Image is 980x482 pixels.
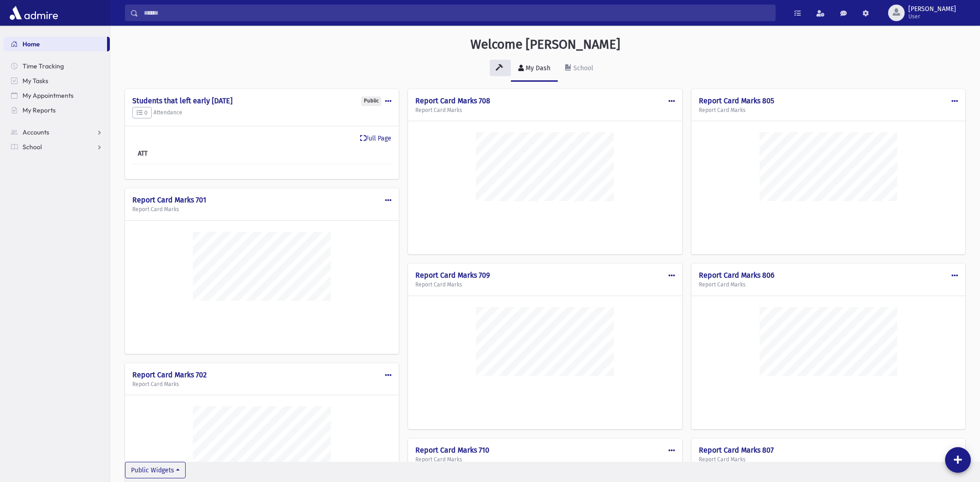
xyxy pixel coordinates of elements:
[132,370,391,379] h4: Report Card Marks 702
[4,103,110,118] a: My Reports
[699,107,958,113] h5: Report Card Marks
[361,96,381,106] div: Public
[415,96,674,105] h4: Report Card Marks 708
[699,271,958,280] h4: Report Card Marks 806
[415,281,674,288] h5: Report Card Marks
[699,281,958,288] h5: Report Card Marks
[4,73,110,88] a: My Tasks
[524,64,550,72] div: My Dash
[360,134,391,143] a: Full Page
[132,96,391,105] h4: Students that left early [DATE]
[4,37,107,51] a: Home
[4,140,110,154] a: School
[125,462,186,478] button: Public Widgets
[908,6,956,13] span: [PERSON_NAME]
[132,381,391,387] h5: Report Card Marks
[415,107,674,113] h5: Report Card Marks
[23,106,56,114] span: My Reports
[23,40,40,48] span: Home
[945,447,971,473] button: Add New Widget
[4,125,110,140] a: Accounts
[558,56,600,82] a: School
[7,4,60,22] img: AdmirePro
[699,456,958,463] h5: Report Card Marks
[23,77,48,85] span: My Tasks
[699,96,958,105] h4: Report Card Marks 805
[908,13,956,20] span: User
[138,5,775,21] input: Search
[132,143,215,164] th: ATT
[470,37,620,52] h3: Welcome [PERSON_NAME]
[132,107,152,119] button: 0
[415,456,674,463] h5: Report Card Marks
[415,271,674,280] h4: Report Card Marks 709
[136,109,147,116] span: 0
[132,196,391,204] h4: Report Card Marks 701
[23,143,42,151] span: School
[4,59,110,73] a: Time Tracking
[23,91,74,100] span: My Appointments
[511,56,558,82] a: My Dash
[699,446,958,454] h4: Report Card Marks 807
[23,128,49,136] span: Accounts
[23,62,64,70] span: Time Tracking
[132,107,391,119] h5: Attendance
[4,88,110,103] a: My Appointments
[132,206,391,213] h5: Report Card Marks
[572,64,593,72] div: School
[415,446,674,454] h4: Report Card Marks 710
